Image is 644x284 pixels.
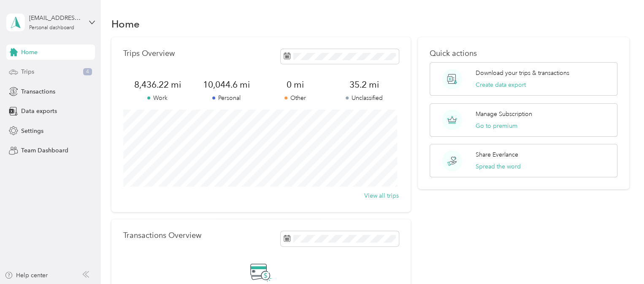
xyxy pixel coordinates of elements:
h1: Home [111,19,140,28]
p: Quick actions [430,49,617,58]
button: Spread the word [476,162,521,171]
span: Home [21,48,38,57]
span: Data exports [21,107,57,116]
p: Transactions Overview [123,231,201,240]
button: View all trips [364,191,399,200]
span: Transactions [21,87,55,96]
p: Share Everlance [476,150,518,159]
iframe: Everlance-gr Chat Button Frame [597,237,644,284]
div: [EMAIL_ADDRESS][DOMAIN_NAME] [29,14,82,22]
p: Work [123,94,192,102]
span: 35.2 mi [330,79,398,91]
span: 0 mi [261,79,330,91]
span: 10,044.6 mi [192,79,261,91]
span: 8,436.22 mi [123,79,192,91]
button: Go to premium [476,121,517,130]
p: Download your trips & transactions [476,69,569,77]
span: Team Dashboard [21,146,68,155]
p: Manage Subscription [476,110,532,119]
span: Settings [21,127,43,135]
p: Personal [192,94,261,102]
p: Other [261,94,330,102]
button: Help center [5,271,48,280]
button: Create data export [476,80,526,89]
span: Trips [21,67,34,76]
p: Trips Overview [123,49,175,58]
span: 4 [83,68,92,76]
div: Personal dashboard [29,25,74,30]
p: Unclassified [330,94,398,102]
